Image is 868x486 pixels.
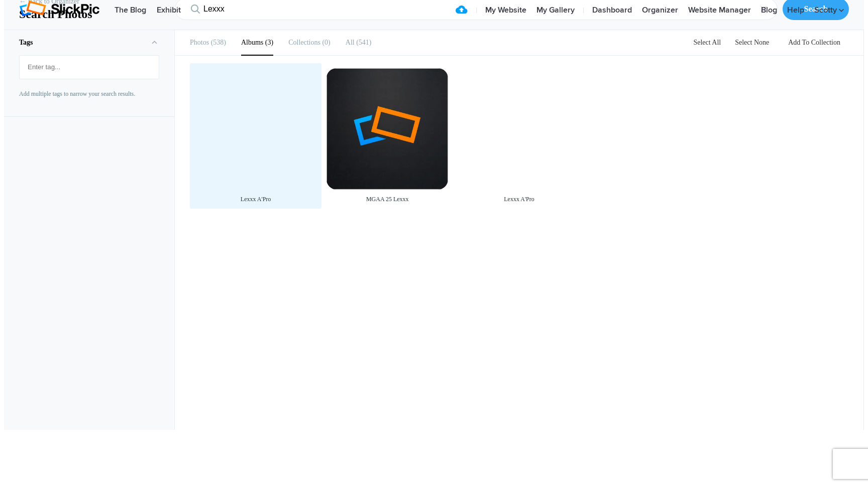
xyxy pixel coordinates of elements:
[320,39,331,46] span: 0
[19,89,159,98] p: Add multiple tags to narrow your search results.
[355,39,372,46] span: 541
[25,58,154,76] input: Enter tag...
[19,39,33,46] b: Tags
[209,39,226,46] span: 538
[729,39,775,46] a: Select None
[346,39,355,46] b: All
[288,39,320,46] b: Collections
[190,39,209,46] b: Photos
[263,39,273,46] span: 3
[458,195,580,204] div: Lexxx A'Pro
[195,195,316,204] div: Lexxx A'Pro
[780,39,848,46] a: Add To Collection
[241,39,263,46] b: Albums
[687,39,727,46] a: Select All
[20,56,159,79] mat-chip-list: Fruit selection
[327,195,448,204] div: MGAA 25 Lexxx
